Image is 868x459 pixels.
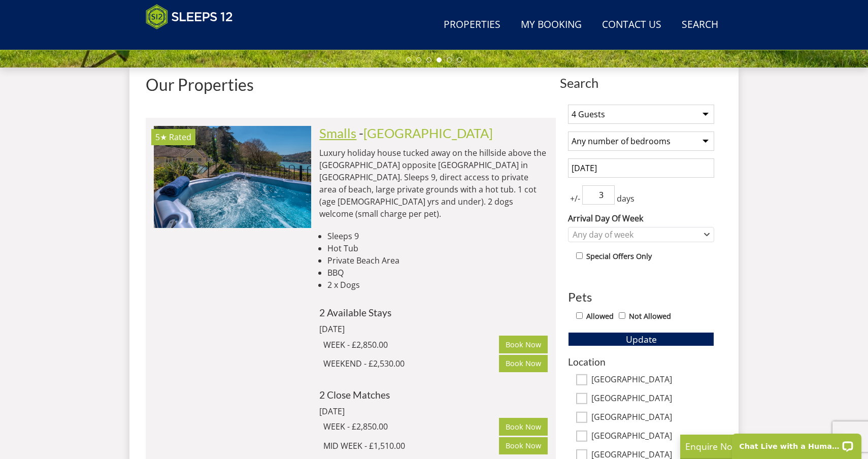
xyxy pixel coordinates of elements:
[685,440,838,453] p: Enquire Now
[499,355,548,372] a: Book Now
[568,227,714,242] div: Combobox
[327,279,548,291] li: 2 x Dogs
[568,192,582,205] span: +/-
[560,76,722,90] span: Search
[591,412,714,423] label: [GEOGRAPHIC_DATA]
[323,339,499,351] div: WEEK - £2,850.00
[154,126,311,227] img: smalls-salcombe-beach-accomodation-holiday-home-stays-9.original.jpg
[626,333,657,345] span: Update
[586,311,614,322] label: Allowed
[359,125,493,141] span: -
[568,356,714,367] h3: Location
[725,427,868,459] iframe: LiveChat chat widget
[629,311,671,322] label: Not Allowed
[323,420,499,433] div: WEEK - £2,850.00
[169,132,191,143] span: Rated
[678,14,722,37] a: Search
[615,192,637,205] span: days
[517,14,586,37] a: My Booking
[568,158,714,178] input: Arrival Date
[327,230,548,242] li: Sleeps 9
[598,14,665,37] a: Contact Us
[319,323,456,335] div: [DATE]
[499,437,548,454] a: Book Now
[499,336,548,353] a: Book Now
[319,147,548,220] p: Luxury holiday house tucked away on the hillside above the [GEOGRAPHIC_DATA] opposite [GEOGRAPHIC...
[327,267,548,279] li: BBQ
[568,212,714,224] label: Arrival Day Of Week
[591,431,714,442] label: [GEOGRAPHIC_DATA]
[327,254,548,267] li: Private Beach Area
[319,389,548,400] h4: 2 Close Matches
[586,251,652,262] label: Special Offers Only
[591,394,714,405] label: [GEOGRAPHIC_DATA]
[363,125,493,141] a: [GEOGRAPHIC_DATA]
[327,242,548,254] li: Hot Tub
[570,229,702,240] div: Any day of week
[323,440,499,452] div: MID WEEK - £1,510.00
[319,125,356,141] a: Smalls
[499,418,548,435] a: Book Now
[568,332,714,346] button: Update
[146,76,556,93] h1: Our Properties
[591,375,714,386] label: [GEOGRAPHIC_DATA]
[440,14,505,37] a: Properties
[154,126,311,227] a: 5★ Rated
[319,307,548,318] h4: 2 Available Stays
[323,357,499,370] div: WEEKEND - £2,530.00
[319,405,456,417] div: [DATE]
[146,4,233,29] img: Sleeps 12
[141,36,247,44] iframe: Customer reviews powered by Trustpilot
[155,132,167,143] span: Smalls has a 5 star rating under the Quality in Tourism Scheme
[568,290,714,304] h3: Pets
